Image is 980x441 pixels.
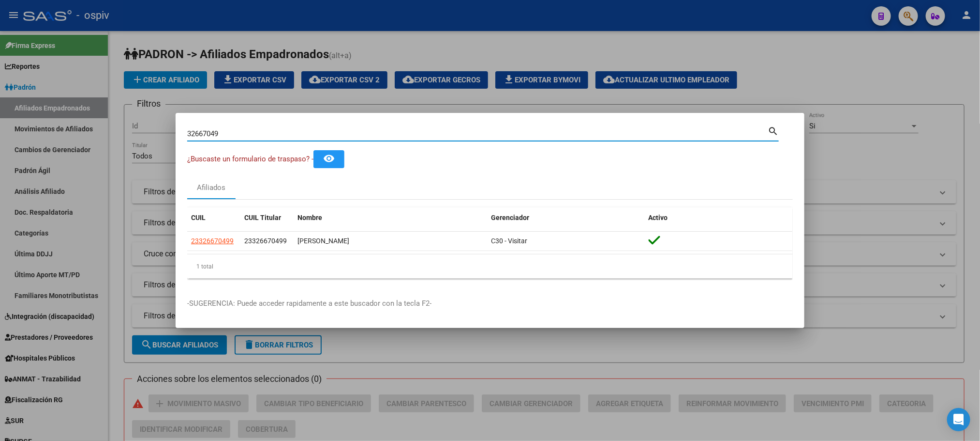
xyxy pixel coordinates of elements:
[645,207,793,228] datatable-header-cell: Activo
[649,214,668,221] span: Activo
[297,214,322,221] span: Nombre
[240,207,294,228] datatable-header-cell: CUIL Titular
[244,237,287,245] span: 23326670499
[187,155,313,163] span: ¿Buscaste un formulario de traspaso? -
[244,214,281,221] span: CUIL Titular
[297,236,483,247] div: [PERSON_NAME]
[487,207,645,228] datatable-header-cell: Gerenciador
[191,237,234,245] span: 23326670499
[491,237,527,245] span: C30 - Visitar
[187,298,793,309] p: -SUGERENCIA: Puede acceder rapidamente a este buscador con la tecla F2-
[191,214,206,221] span: CUIL
[491,214,529,221] span: Gerenciador
[768,125,779,136] mat-icon: search
[187,207,240,228] datatable-header-cell: CUIL
[187,254,793,279] div: 1 total
[323,153,335,164] mat-icon: remove_red_eye
[947,408,970,431] div: Open Intercom Messenger
[294,207,487,228] datatable-header-cell: Nombre
[197,182,226,193] div: Afiliados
